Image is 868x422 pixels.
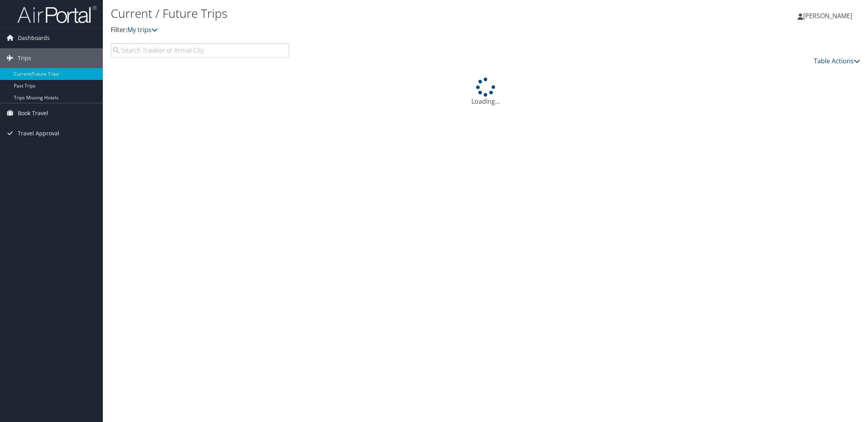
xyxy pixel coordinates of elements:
a: My trips [127,25,158,34]
span: Trips [18,48,31,68]
img: airportal-logo.png [17,5,96,24]
input: Search Traveler or Arrival City [111,43,289,57]
a: [PERSON_NAME] [798,4,860,28]
span: Book Travel [18,103,48,123]
span: Travel Approval [18,124,59,143]
p: Filter: [111,25,610,35]
div: Loading... [111,78,860,106]
span: [PERSON_NAME] [803,11,852,20]
span: Dashboards [18,28,50,48]
h1: Current / Future Trips [111,5,610,22]
a: Table Actions [814,57,860,65]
